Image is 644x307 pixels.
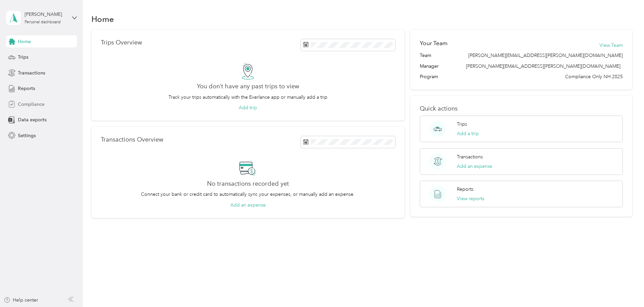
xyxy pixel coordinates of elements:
div: [PERSON_NAME] [25,11,67,18]
span: [PERSON_NAME][EMAIL_ADDRESS][PERSON_NAME][DOMAIN_NAME] [466,63,620,69]
p: Transactions [457,153,483,160]
span: Transactions [18,69,45,76]
span: [PERSON_NAME][EMAIL_ADDRESS][PERSON_NAME][DOMAIN_NAME] [468,52,623,59]
p: Connect your bank or credit card to automatically sync your expenses, or manually add an expense. [141,191,355,198]
p: Quick actions [420,105,623,112]
span: Program [420,73,438,80]
span: Reports [18,85,35,92]
button: Add trip [239,104,257,111]
h2: Your Team [420,39,447,48]
span: Compliance Only NH 2025 [565,73,623,80]
button: Add a trip [457,130,479,137]
iframe: Everlance-gr Chat Button Frame [606,269,644,307]
span: Data exports [18,116,47,123]
div: Personal dashboard [25,20,61,24]
span: Team [420,52,431,59]
span: Home [18,38,31,45]
button: Add an expense [457,163,492,170]
button: View Team [599,42,623,49]
span: Manager [420,63,439,70]
span: Settings [18,132,36,139]
span: Trips [18,54,28,61]
p: Trips Overview [101,39,142,46]
h2: No transactions recorded yet [207,180,289,187]
button: Help center [4,297,38,304]
p: Transactions Overview [101,136,163,143]
p: Trips [457,121,467,128]
button: Add an expense [230,202,266,209]
p: Reports [457,186,473,193]
h2: You don’t have any past trips to view [197,83,299,90]
span: Compliance [18,101,45,108]
h1: Home [91,16,114,23]
button: View reports [457,195,484,202]
p: Track your trips automatically with the Everlance app or manually add a trip [169,94,327,101]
